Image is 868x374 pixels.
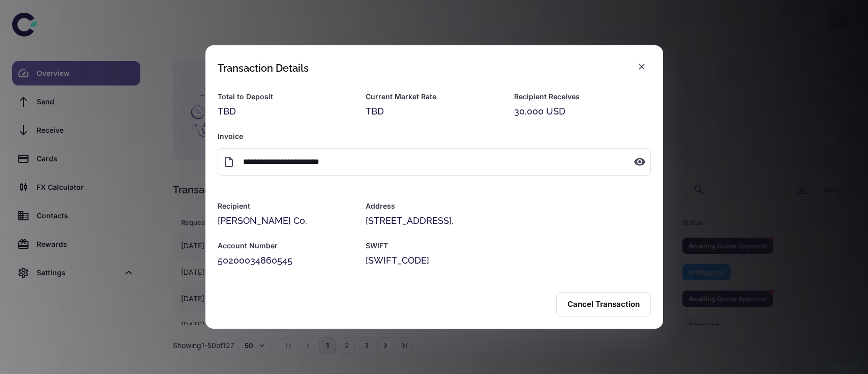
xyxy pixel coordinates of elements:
[514,104,650,119] div: 30,000 USD
[218,131,651,142] h6: Invoice
[827,333,860,366] iframe: Button to launch messaging window
[366,214,650,228] div: [STREET_ADDRESS],
[366,240,650,251] h6: SWIFT
[366,104,502,119] div: TBD
[556,292,651,317] button: Cancel Transaction
[218,214,354,228] div: [PERSON_NAME] Co.
[218,200,354,212] h6: Recipient
[366,200,650,212] h6: Address
[514,91,650,102] h6: Recipient Receives
[218,104,354,119] div: TBD
[366,91,502,102] h6: Current Market Rate
[218,240,354,251] h6: Account Number
[218,91,354,102] h6: Total to Deposit
[218,253,354,268] div: 50200034860545
[366,253,650,268] div: [SWIFT_CODE]
[218,62,309,74] div: Transaction Details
